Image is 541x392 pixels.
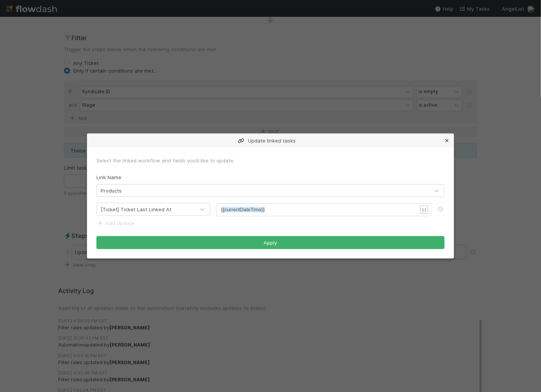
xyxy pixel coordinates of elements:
a: Add Update [96,220,134,226]
span: {{currentDateTime}} [221,207,265,212]
div: Update linked tasks [87,134,454,147]
button: Apply [96,236,445,249]
div: Select the linked workflow and fields you’d like to update. [96,157,445,164]
div: [Ticket] Ticket Last Linked At [101,206,171,213]
div: Products [101,187,122,194]
label: Link Name [96,173,121,181]
button: { } [420,206,428,214]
